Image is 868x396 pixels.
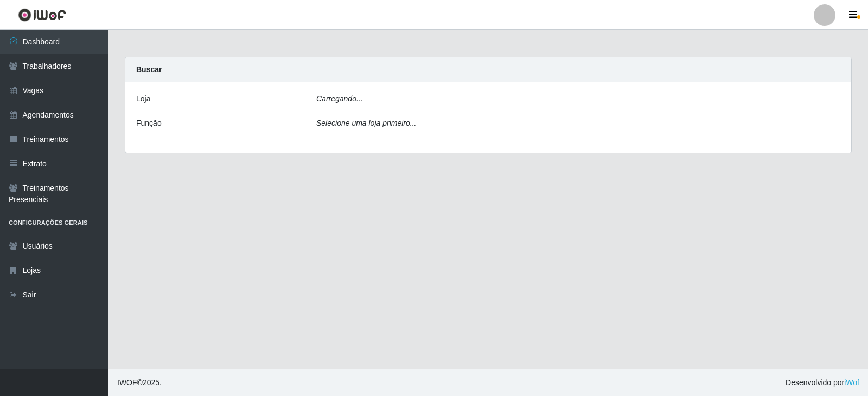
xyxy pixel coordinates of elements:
i: Carregando... [316,94,363,103]
a: iWof [844,378,859,387]
i: Selecione uma loja primeiro... [316,119,416,127]
span: IWOF [117,378,137,387]
span: © 2025 . [117,377,162,388]
strong: Buscar [136,65,162,74]
img: CoreUI Logo [18,8,66,22]
span: Desenvolvido por [786,377,859,388]
label: Função [136,118,162,129]
label: Loja [136,93,150,105]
